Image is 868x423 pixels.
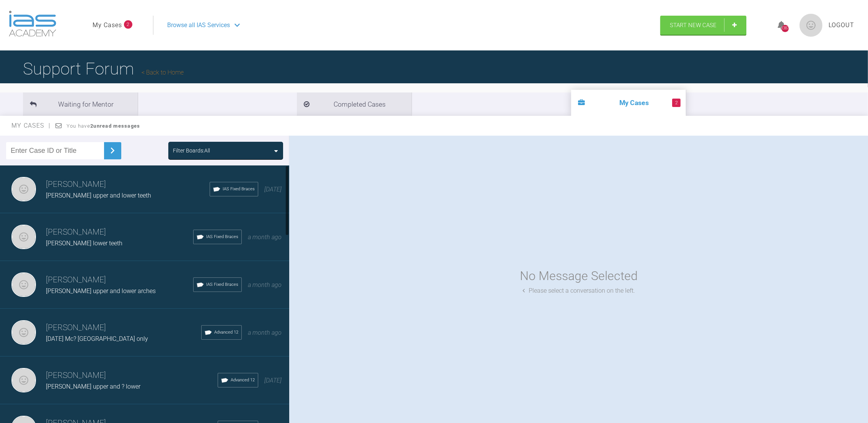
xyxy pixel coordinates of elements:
input: Enter Case ID or Title [6,142,104,159]
span: a month ago [248,329,282,336]
span: IAS Fixed Braces [206,281,238,288]
li: Waiting for Mentor [23,92,138,116]
span: You have [67,123,140,129]
span: [PERSON_NAME] upper and lower teeth [46,192,151,199]
li: My Cases [571,90,686,116]
a: Start New Case [660,16,746,35]
span: [PERSON_NAME] lower teeth [46,240,122,247]
h3: [PERSON_NAME] [46,321,201,334]
a: Logout [829,20,854,30]
h3: [PERSON_NAME] [46,226,193,239]
span: [DATE] [264,186,282,193]
span: [PERSON_NAME] upper and lower arches [46,287,156,295]
h3: [PERSON_NAME] [46,369,218,382]
span: 2 [672,99,681,107]
h3: [PERSON_NAME] [46,274,193,287]
div: 1387 [782,25,789,32]
strong: 2 unread messages [90,123,140,129]
span: Advanced 12 [231,377,255,384]
span: [PERSON_NAME] upper and ? lower [46,383,140,390]
span: My Cases [11,122,51,129]
span: Browse all IAS Services [167,20,230,30]
img: Neil Fearns [11,272,36,297]
h3: [PERSON_NAME] [46,178,210,191]
li: Completed Cases [297,92,412,116]
span: Start New Case [670,22,717,29]
span: [DATE] Mc? [GEOGRAPHIC_DATA] only [46,335,148,342]
span: a month ago [248,281,282,288]
div: Please select a conversation on the left. [523,286,635,296]
a: Back to Home [142,69,184,76]
img: Neil Fearns [11,320,36,345]
span: a month ago [248,233,282,241]
span: Advanced 12 [214,329,238,336]
span: IAS Fixed Braces [206,233,238,240]
img: chevronRight.28bd32b0.svg [106,144,119,157]
span: [DATE] [264,377,282,384]
h1: Support Forum [23,55,184,82]
span: IAS Fixed Braces [223,186,255,193]
img: profile.png [800,14,822,37]
span: 2 [124,20,132,29]
img: Neil Fearns [11,225,36,249]
div: No Message Selected [520,266,638,286]
img: Neil Fearns [11,368,36,392]
img: Neil Fearns [11,177,36,201]
div: Filter Boards: All [173,146,210,155]
img: logo-light.3e3ef733.png [9,11,56,37]
a: My Cases [93,20,122,30]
